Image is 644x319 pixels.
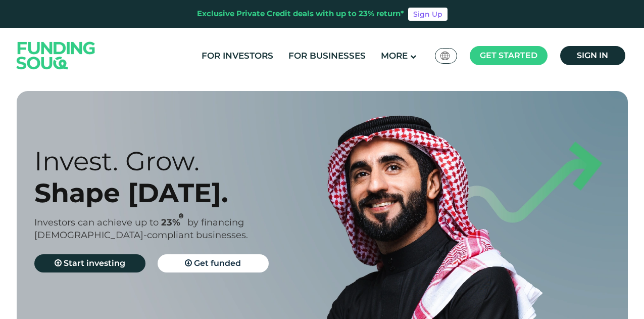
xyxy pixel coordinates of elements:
[7,30,106,81] img: Logo
[34,177,340,209] div: Shape [DATE].
[34,217,248,241] span: by financing [DEMOGRAPHIC_DATA]-compliant businesses.
[34,254,145,272] a: Start investing
[440,52,450,60] img: SA Flag
[197,8,404,20] div: Exclusive Private Credit deals with up to 23% return*
[480,51,537,60] span: Get started
[64,258,125,268] span: Start investing
[560,46,625,65] a: Sign in
[158,254,269,272] a: Get funded
[286,48,368,64] a: For Businesses
[34,145,340,177] div: Invest. Grow.
[381,51,408,61] span: More
[408,8,448,21] a: Sign Up
[199,48,276,64] a: For Investors
[194,258,241,268] span: Get funded
[34,217,159,228] span: Investors can achieve up to
[161,217,187,228] span: 23%
[179,213,183,219] i: 23% IRR (expected) ~ 15% Net yield (expected)
[577,51,608,60] span: Sign in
